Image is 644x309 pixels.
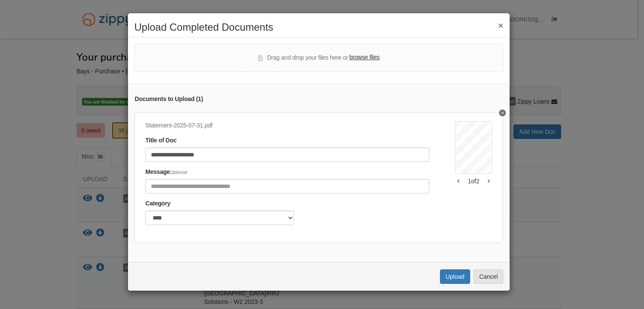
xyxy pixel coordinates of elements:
[499,110,506,116] button: Delete Statement-2025-07-31
[455,177,492,185] div: 1 of 2
[145,211,294,225] select: Category
[440,269,470,284] button: Upload
[145,167,187,177] label: Message
[145,199,170,208] label: Category
[145,179,429,193] input: Include any comments on this document
[258,53,380,63] div: Drag and drop your files here or
[145,147,429,162] input: Document Title
[145,136,176,145] label: Title of Doc
[474,269,503,284] button: Cancel
[349,53,380,62] label: browse files
[134,22,503,33] h2: Upload Completed Documents
[170,170,187,175] span: Optional
[145,121,429,130] div: Statement-2025-07-31.pdf
[135,95,503,104] div: Documents to Upload ( 1 )
[498,21,503,30] button: ×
